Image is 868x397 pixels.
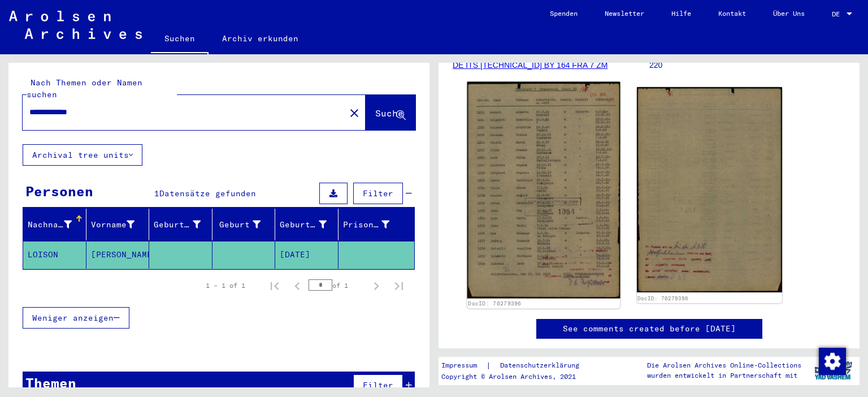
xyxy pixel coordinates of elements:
[149,209,212,240] mat-header-cell: Geburtsname
[363,380,393,390] span: Filter
[353,183,403,204] button: Filter
[154,188,159,198] span: 1
[812,356,854,385] img: yv_logo.png
[28,219,72,231] div: Nachname
[86,209,150,240] mat-header-cell: Vorname
[27,77,142,100] mat-label: Nach Themen oder Namen suchen
[280,219,327,231] div: Geburtsdatum
[832,10,844,18] span: DE
[275,209,338,240] mat-header-cell: Geburtsdatum
[343,215,404,234] div: Prisoner #
[637,87,783,292] img: 002.jpg
[9,11,142,39] img: Arolsen_neg.svg
[86,241,150,269] mat-cell: [PERSON_NAME]
[343,101,366,124] button: Clear
[286,274,309,297] button: Previous page
[647,360,801,370] p: Die Arolsen Archives Online-Collections
[23,307,129,329] button: Weniger anzeigen
[353,374,403,396] button: Filter
[32,313,114,323] span: Weniger anzeigen
[338,209,415,240] mat-header-cell: Prisoner #
[363,188,393,198] span: Filter
[280,215,341,234] div: Geburtsdatum
[637,295,688,301] a: DocID: 70279396
[441,360,486,372] a: Impressum
[28,215,86,234] div: Nachname
[217,215,275,234] div: Geburt‏
[91,215,149,234] div: Vorname
[563,323,736,335] a: See comments created before [DATE]
[441,372,593,382] p: Copyright © Arolsen Archives, 2021
[275,241,338,269] mat-cell: [DATE]
[365,274,388,297] button: Next page
[309,280,365,291] div: of 1
[441,360,593,372] div: |
[348,106,361,120] mat-icon: close
[375,107,403,119] span: Suche
[23,144,142,166] button: Archival tree units
[818,347,845,374] div: Zustimmung ändern
[649,59,845,71] p: 220
[468,300,522,307] a: DocID: 70279396
[23,241,86,269] mat-cell: LOISON
[366,95,415,130] button: Suche
[263,274,286,297] button: First page
[25,181,93,201] div: Personen
[209,25,312,52] a: Archiv erkunden
[343,219,390,231] div: Prisoner #
[453,61,607,70] a: DE ITS [TECHNICAL_ID] BY 164 FRA 7 ZM
[647,370,801,381] p: wurden entwickelt in Partnerschaft mit
[819,348,846,375] img: Zustimmung ändern
[91,219,135,231] div: Vorname
[491,360,593,372] a: Datenschutzerklärung
[212,209,276,240] mat-header-cell: Geburt‏
[23,209,86,240] mat-header-cell: Nachname
[217,219,261,231] div: Geburt‏
[154,219,201,231] div: Geburtsname
[154,215,215,234] div: Geburtsname
[388,274,410,297] button: Last page
[25,373,76,393] div: Themen
[206,281,245,291] div: 1 – 1 of 1
[151,25,209,54] a: Suchen
[467,82,620,299] img: 001.jpg
[159,188,256,198] span: Datensätze gefunden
